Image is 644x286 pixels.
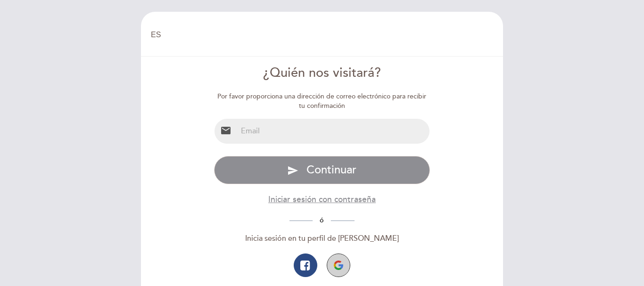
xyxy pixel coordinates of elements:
input: Email [237,119,430,144]
span: ó [313,216,331,224]
button: send Continuar [214,156,430,184]
button: Iniciar sesión con contraseña [268,194,376,205]
i: send [287,165,298,176]
i: email [220,125,231,136]
div: Inicia sesión en tu perfil de [PERSON_NAME] [214,233,430,244]
img: icon-google.png [334,261,343,270]
span: Continuar [306,163,356,177]
div: Por favor proporciona una dirección de correo electrónico para recibir tu confirmación [214,92,430,111]
div: ¿Quién nos visitará? [214,64,430,82]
